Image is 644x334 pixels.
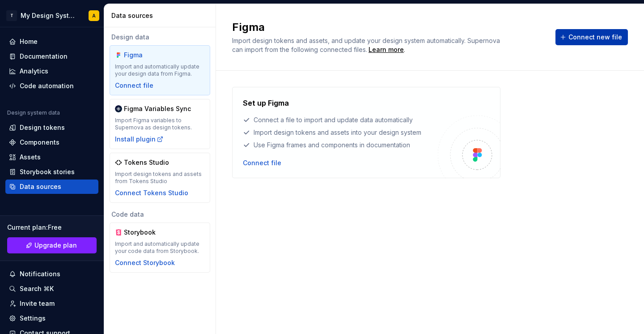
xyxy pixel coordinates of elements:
[115,258,175,267] button: Connect Storybook
[115,135,164,144] button: Install plugin
[7,223,97,232] div: Current plan : Free
[20,270,60,278] div: Notifications
[7,109,60,116] div: Design system data
[369,45,404,54] a: Learn more
[5,34,98,49] a: Home
[5,165,98,179] a: Storybook stories
[110,223,210,273] a: StorybookImport and automatically update your code data from Storybook.Connect Storybook
[5,135,98,150] a: Components
[124,51,167,60] div: Figma
[20,299,55,308] div: Invite team
[115,171,205,185] div: Import design tokens and assets from Tokens Studio
[115,240,205,255] div: Import and automatically update your code data from Storybook.
[5,64,98,78] a: Analytics
[110,99,210,149] a: Figma Variables SyncImport Figma variables to Supernova as design tokens.Install plugin
[6,10,17,21] div: T
[5,150,98,164] a: Assets
[243,98,289,108] h4: Set up Figma
[243,158,281,167] button: Connect file
[20,37,38,46] div: Home
[232,20,545,34] h2: Figma
[92,12,96,19] div: A
[20,167,75,176] div: Storybook stories
[5,267,98,281] button: Notifications
[568,33,622,42] span: Connect new file
[7,237,97,253] a: Upgrade plan
[124,104,191,113] div: Figma Variables Sync
[243,141,438,150] div: Use Figma frames and components in documentation
[243,128,438,137] div: Import design tokens and assets into your design system
[20,123,65,132] div: Design tokens
[5,296,98,311] a: Invite team
[5,120,98,135] a: Design tokens
[5,49,98,64] a: Documentation
[124,158,169,167] div: Tokens Studio
[20,153,41,162] div: Assets
[367,47,405,53] span: .
[115,188,188,197] button: Connect Tokens Studio
[232,37,502,53] span: Import design tokens and assets, and update your design system automatically. Supernova can impor...
[5,180,98,194] a: Data sources
[124,228,167,237] div: Storybook
[20,284,54,293] div: Search ⌘K
[20,67,48,76] div: Analytics
[110,210,210,219] div: Code data
[115,81,153,90] button: Connect file
[34,241,77,250] span: Upgrade plan
[5,311,98,325] a: Settings
[2,6,102,25] button: TMy Design SystemA
[21,11,78,20] div: My Design System
[5,79,98,93] a: Code automation
[110,33,210,42] div: Design data
[243,116,438,124] div: Connect a file to import and update data automatically
[111,11,212,20] div: Data sources
[5,282,98,296] button: Search ⌘K
[110,153,210,203] a: Tokens StudioImport design tokens and assets from Tokens StudioConnect Tokens Studio
[115,117,205,131] div: Import Figma variables to Supernova as design tokens.
[20,314,46,323] div: Settings
[555,29,628,45] button: Connect new file
[20,182,61,191] div: Data sources
[20,81,74,90] div: Code automation
[20,138,59,147] div: Components
[110,45,210,95] a: FigmaImport and automatically update your design data from Figma.Connect file
[20,52,68,61] div: Documentation
[115,63,205,77] div: Import and automatically update your design data from Figma.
